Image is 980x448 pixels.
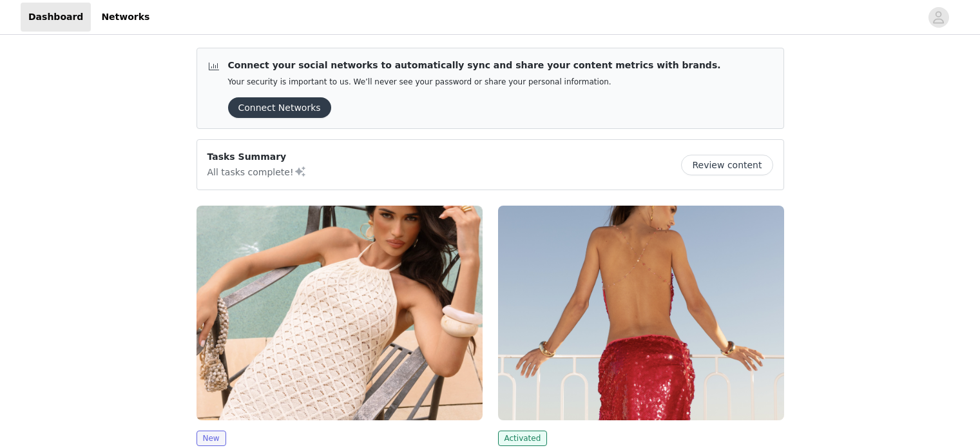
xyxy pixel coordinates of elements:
[197,206,483,420] img: Peppermayo EU
[93,3,157,32] a: Networks
[207,164,307,179] p: All tasks complete!
[498,431,548,446] span: Activated
[228,59,721,72] p: Connect your social networks to automatically sync and share your content metrics with brands.
[932,7,945,28] div: avatar
[207,150,307,164] p: Tasks Summary
[197,431,226,446] span: New
[228,97,331,118] button: Connect Networks
[681,155,773,175] button: Review content
[21,3,91,32] a: Dashboard
[228,77,721,87] p: Your security is important to us. We’ll never see your password or share your personal information.
[498,206,784,420] img: Peppermayo EU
